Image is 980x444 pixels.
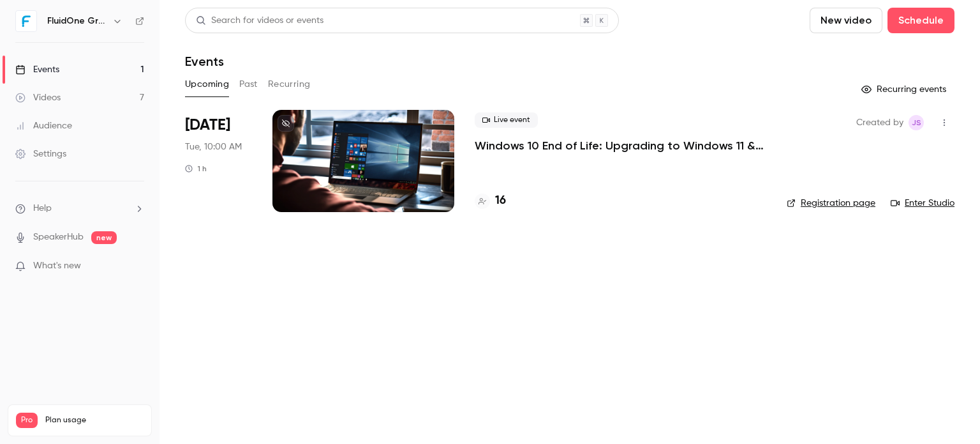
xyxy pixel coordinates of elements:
[185,115,230,135] span: [DATE]
[475,138,766,153] a: Windows 10 End of Life: Upgrading to Windows 11 & the Added Value of Business Premium
[196,14,323,27] div: Search for videos or events
[16,413,38,428] span: Pro
[15,148,66,160] div: Settings
[239,74,258,95] button: Past
[185,164,207,174] div: 1 h
[475,112,538,128] span: Live event
[887,8,954,33] button: Schedule
[47,15,107,27] h6: FluidOne Group
[33,231,84,244] a: SpeakerHub
[787,197,875,210] a: Registration page
[891,197,954,210] a: Enter Studio
[912,115,921,130] span: JS
[495,192,506,210] h4: 16
[185,110,252,212] div: Sep 9 Tue, 10:00 AM (Europe/London)
[16,11,36,31] img: FluidOne Group
[475,192,506,210] a: 16
[33,259,81,273] span: What's new
[856,115,903,130] span: Created by
[185,74,229,95] button: Upcoming
[268,74,311,95] button: Recurring
[129,261,144,272] iframe: Noticeable Trigger
[15,63,59,76] div: Events
[15,202,144,215] li: help-dropdown-opener
[45,415,144,425] span: Plan usage
[810,8,882,33] button: New video
[15,119,72,132] div: Audience
[856,79,954,100] button: Recurring events
[909,115,924,130] span: Josh Slinger
[33,202,52,215] span: Help
[185,54,224,69] h1: Events
[15,91,61,104] div: Videos
[91,231,117,244] span: new
[185,141,242,153] span: Tue, 10:00 AM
